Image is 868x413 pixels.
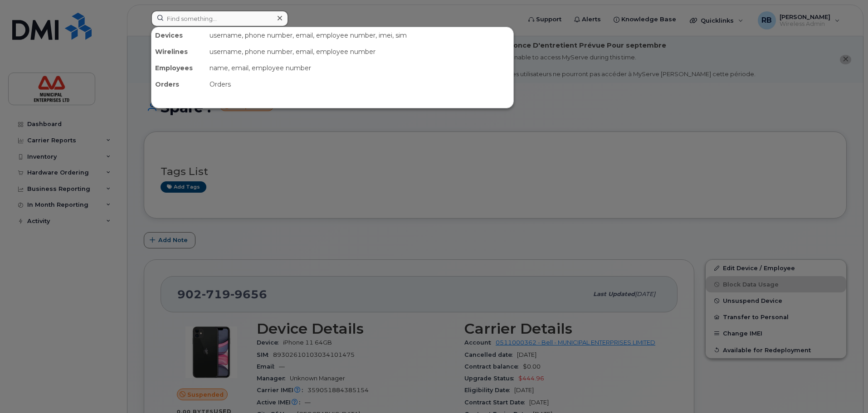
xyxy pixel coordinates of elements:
div: Orders [151,76,206,92]
div: Employees [151,60,206,76]
div: Wirelines [151,44,206,60]
div: Orders [206,76,513,92]
div: username, phone number, email, employee number, imei, sim [206,27,513,44]
div: name, email, employee number [206,60,513,76]
div: Devices [151,27,206,44]
div: username, phone number, email, employee number [206,44,513,60]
